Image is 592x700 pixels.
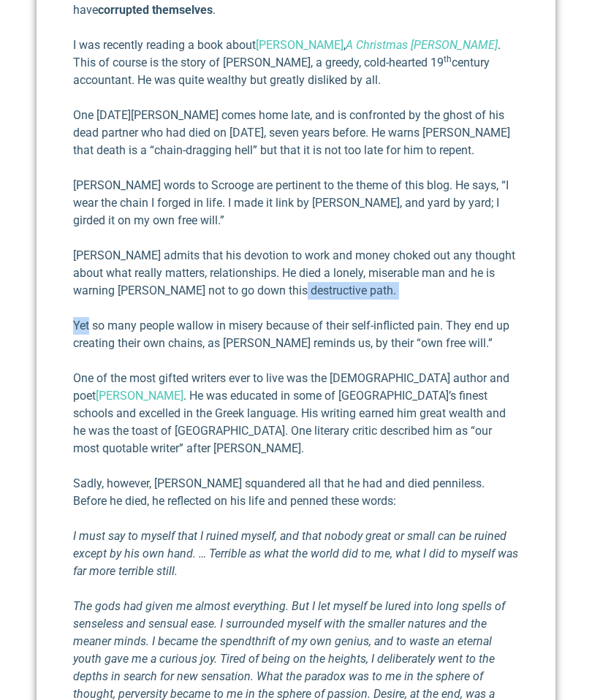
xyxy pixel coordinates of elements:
p: I was recently reading a book about , . This of course is the story of [PERSON_NAME], a greedy, c... [73,37,519,89]
p: [PERSON_NAME] words to Scrooge are pertinent to the theme of this blog. He says, “I wear the chai... [73,177,519,229]
p: Yet so many people wallow in misery because of their self-inflicted pain. They end up creating th... [73,317,519,352]
a: [PERSON_NAME] [256,38,344,52]
em: I must say to myself that I ruined myself, and that nobody great or small can be ruined except by... [73,529,518,578]
p: Sadly, however, [PERSON_NAME] squandered all that he had and died penniless. Before he died, he r... [73,475,519,510]
a: A Christmas [PERSON_NAME] [346,38,498,52]
strong: corrupted [98,3,149,17]
p: One [DATE][PERSON_NAME] comes home late, and is confronted by the ghost of his dead partner who h... [73,107,519,159]
sup: th [444,54,452,64]
strong: themselves [152,3,213,17]
p: One of the most gifted writers ever to live was the [DEMOGRAPHIC_DATA] author and poet . He was e... [73,370,519,457]
a: [PERSON_NAME] [96,389,183,403]
p: [PERSON_NAME] admits that his devotion to work and money choked out any thought about what really... [73,247,519,300]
